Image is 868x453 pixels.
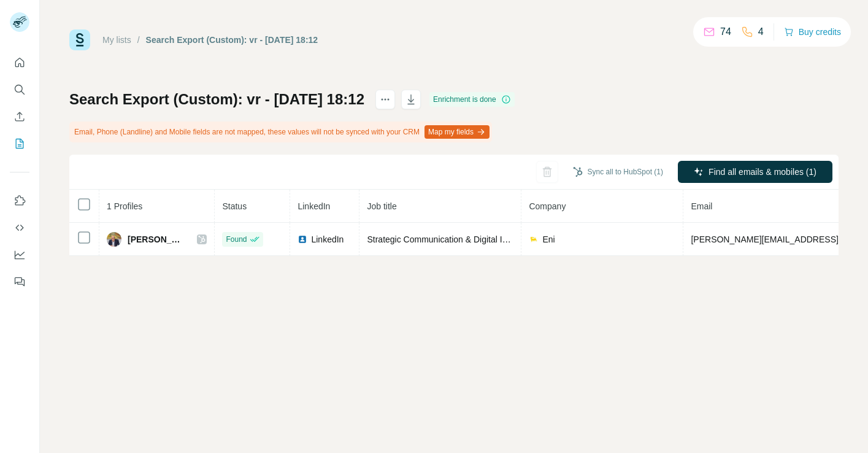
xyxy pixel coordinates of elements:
[10,133,29,155] button: My lists
[758,25,764,39] p: 4
[107,232,121,247] img: Avatar
[678,161,832,183] button: Find all emails & mobiles (1)
[107,201,142,211] span: 1 Profiles
[720,25,731,39] p: 74
[375,90,395,109] button: actions
[69,90,364,109] h1: Search Export (Custom): vr - [DATE] 18:12
[10,106,29,128] button: Enrich CSV
[542,233,555,246] span: Eni
[367,234,539,244] span: Strategic Communication & Digital Innovation
[137,34,140,46] li: /
[429,92,515,107] div: Enrichment is done
[529,201,566,211] span: Company
[146,34,318,46] div: Search Export (Custom): vr - [DATE] 18:12
[10,52,29,74] button: Quick start
[10,217,29,239] button: Use Surfe API
[298,201,330,211] span: LinkedIn
[564,163,672,181] button: Sync all to HubSpot (1)
[128,233,185,246] span: [PERSON_NAME]
[367,201,396,211] span: Job title
[424,125,490,139] button: Map my fields
[222,201,247,211] span: Status
[784,23,841,41] button: Buy credits
[226,234,247,245] span: Found
[10,190,29,212] button: Use Surfe on LinkedIn
[69,29,90,50] img: Surfe Logo
[69,122,492,142] div: Email, Phone (Landline) and Mobile fields are not mapped, these values will not be synced with yo...
[102,35,131,45] a: My lists
[10,271,29,293] button: Feedback
[10,244,29,266] button: Dashboard
[298,234,307,244] img: LinkedIn logo
[10,79,29,101] button: Search
[529,234,539,244] img: company-logo
[311,233,344,246] span: LinkedIn
[709,166,816,178] span: Find all emails & mobiles (1)
[691,201,712,211] span: Email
